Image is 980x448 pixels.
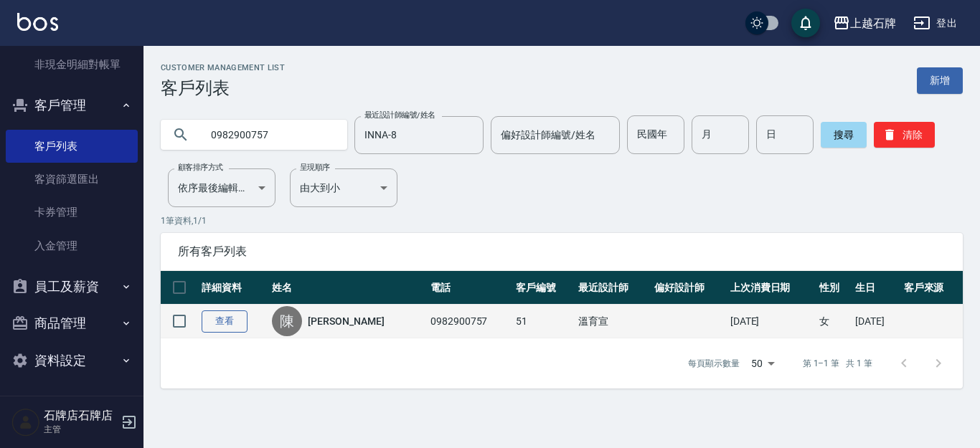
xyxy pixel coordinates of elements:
[161,63,285,72] h2: Customer Management List
[6,196,138,229] a: 卡券管理
[512,305,575,338] td: 51
[290,168,397,207] div: 由大到小
[727,271,816,305] th: 上次消費日期
[6,163,138,196] a: 客資篩選匯出
[272,306,302,336] div: 陳
[803,357,872,370] p: 第 1–1 筆 共 1 筆
[427,305,512,338] td: 0982900757
[161,214,963,227] p: 1 筆資料, 1 / 1
[44,409,117,423] h5: 石牌店石牌店
[168,168,275,207] div: 依序最後編輯時間
[745,344,780,383] div: 50
[268,271,427,305] th: 姓名
[6,130,138,163] a: 客戶列表
[202,310,248,333] a: 查看
[908,10,963,37] button: 登出
[178,162,223,173] label: 顧客排序方式
[917,67,963,94] a: 新增
[17,13,58,31] img: Logo
[300,162,330,173] label: 呈現順序
[178,244,946,259] span: 所有客戶列表
[874,122,935,148] button: 清除
[308,314,384,328] a: [PERSON_NAME]
[6,87,138,124] button: 客戶管理
[6,305,138,342] button: 商品管理
[6,229,138,262] a: 入金管理
[11,408,40,437] img: Person
[198,271,268,305] th: 詳細資料
[827,9,902,38] button: 上越石牌
[201,115,336,154] input: 搜尋關鍵字
[900,271,963,305] th: 客戶來源
[427,271,512,305] th: 電話
[727,305,816,338] td: [DATE]
[850,14,896,32] div: 上越石牌
[575,271,651,305] th: 最近設計師
[6,268,138,305] button: 員工及薪資
[816,271,852,305] th: 性別
[6,342,138,379] button: 資料設定
[852,305,900,338] td: [DATE]
[688,357,740,370] p: 每頁顯示數量
[6,48,138,81] a: 非現金明細對帳單
[816,305,852,338] td: 女
[821,122,867,148] button: 搜尋
[575,305,651,338] td: 溫育宣
[44,423,117,436] p: 主管
[852,271,900,305] th: 生日
[512,271,575,305] th: 客戶編號
[651,271,727,305] th: 偏好設計師
[791,9,820,37] button: save
[364,110,435,120] label: 最近設計師編號/姓名
[161,78,285,98] h3: 客戶列表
